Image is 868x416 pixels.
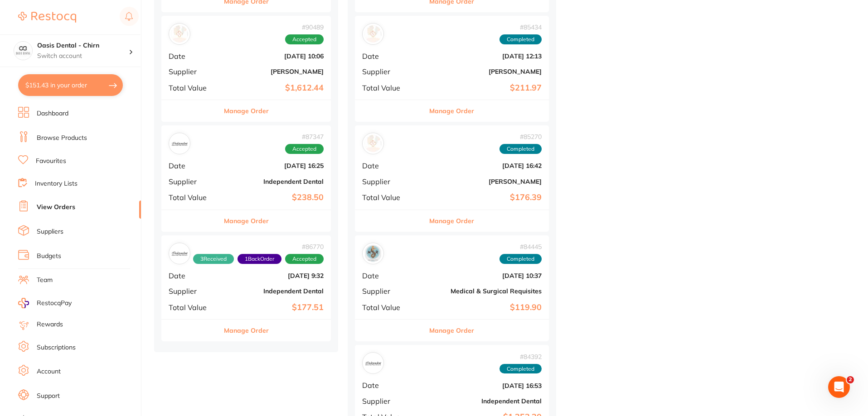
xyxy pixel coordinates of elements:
span: Total Value [362,193,420,201]
a: Suppliers [37,227,63,236]
span: Total Value [362,84,420,92]
b: $1,612.44 [225,83,324,93]
div: Independent Dental#867703Received1BackOrderAcceptedDate[DATE] 9:32SupplierIndependent DentalTotal... [161,235,331,342]
span: # 84445 [499,243,542,250]
span: Accepted [285,34,324,44]
a: Dashboard [37,109,68,118]
span: 2 [847,376,854,383]
span: Supplier [362,177,420,186]
b: $119.90 [427,303,542,312]
b: [DATE] 9:32 [225,272,324,279]
img: RestocqPay [18,298,29,308]
span: Date [169,272,218,280]
span: Date [169,162,218,170]
b: [PERSON_NAME] [427,68,542,75]
span: Total Value [362,303,420,311]
button: Manage Order [224,100,269,122]
b: $211.97 [427,83,542,93]
button: Manage Order [429,210,474,232]
a: Restocq Logo [18,7,76,28]
span: Received [193,254,234,264]
span: Supplier [362,287,420,295]
span: Total Value [169,193,218,201]
span: Date [362,162,420,170]
span: Completed [499,144,542,154]
div: Henry Schein Halas#90489AcceptedDate[DATE] 10:06Supplier[PERSON_NAME]Total Value$1,612.44Manage O... [161,16,331,122]
span: Accepted [285,144,324,154]
a: Inventory Lists [35,179,78,188]
span: RestocqPay [37,299,72,308]
img: Independent Dental [171,135,188,152]
img: Restocq Logo [18,12,76,23]
span: Completed [499,364,542,374]
span: Supplier [169,177,218,186]
div: Independent Dental#87347AcceptedDate[DATE] 16:25SupplierIndependent DentalTotal Value$238.50Manag... [161,125,331,232]
button: Manage Order [224,210,269,232]
span: # 85270 [499,133,542,140]
img: Independent Dental [171,245,188,262]
b: [DATE] 16:25 [225,162,324,169]
b: Independent Dental [225,287,324,295]
button: Manage Order [224,320,269,341]
b: [DATE] 12:13 [427,53,542,60]
span: Total Value [169,303,218,311]
span: Date [169,52,218,60]
b: [DATE] 16:53 [427,382,542,389]
span: # 85434 [499,24,542,31]
img: Independent Dental [364,354,382,372]
span: Date [362,52,420,60]
button: Manage Order [429,320,474,341]
a: View Orders [37,203,75,212]
img: Henry Schein Halas [364,135,382,152]
h4: Oasis Dental - Chirn [37,41,129,50]
span: Completed [499,254,542,264]
a: Budgets [37,252,61,261]
b: [DATE] 10:37 [427,272,542,279]
b: [PERSON_NAME] [427,178,542,185]
iframe: Intercom live chat [828,376,850,398]
span: Supplier [169,287,218,295]
span: Back orders [238,254,281,264]
b: Independent Dental [225,178,324,185]
a: RestocqPay [18,298,72,308]
button: Manage Order [429,100,474,122]
button: $151.43 in your order [18,74,123,96]
span: Total Value [169,84,218,92]
a: Support [37,392,60,401]
span: # 84392 [499,353,542,360]
span: Supplier [169,67,218,76]
p: Switch account [37,52,129,61]
span: Accepted [285,254,324,264]
a: Rewards [37,320,63,329]
span: # 90489 [285,24,324,31]
span: Completed [499,34,542,44]
span: # 87347 [285,133,324,140]
img: Oasis Dental - Chirn [14,42,32,60]
b: Medical & Surgical Requisites [427,287,542,295]
span: Date [362,381,420,389]
img: Adam Dental [364,25,382,43]
a: Team [37,276,53,285]
b: $177.51 [225,303,324,312]
a: Account [37,367,61,376]
span: Supplier [362,67,420,76]
b: [DATE] 10:06 [225,53,324,60]
b: Independent Dental [427,397,542,405]
img: Henry Schein Halas [171,25,188,43]
span: Date [362,272,420,280]
a: Favourites [36,157,66,166]
b: $238.50 [225,193,324,202]
a: Browse Products [37,134,87,143]
b: $176.39 [427,193,542,202]
img: Medical & Surgical Requisites [364,245,382,262]
b: [DATE] 16:42 [427,162,542,169]
span: # 86770 [193,243,324,250]
a: Subscriptions [37,343,76,352]
span: Supplier [362,397,420,405]
b: [PERSON_NAME] [225,68,324,75]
